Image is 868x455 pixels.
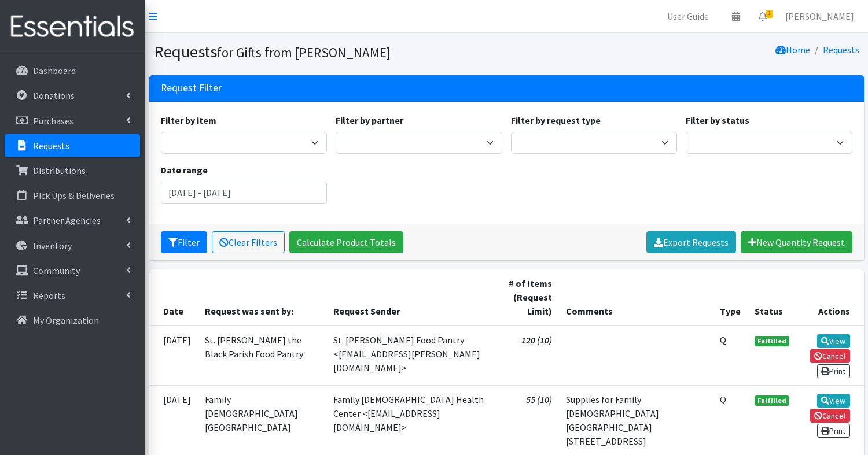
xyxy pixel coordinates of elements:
[511,113,601,127] label: Filter by request type
[5,209,140,232] a: Partner Agencies
[33,165,86,176] p: Distributions
[5,8,140,46] img: HumanEssentials
[755,395,789,406] span: Fulfilled
[154,42,502,62] h1: Requests
[149,385,198,455] td: [DATE]
[5,134,140,157] a: Requests
[149,269,198,325] th: Date
[326,385,492,455] td: Family [DEMOGRAPHIC_DATA] Health Center <[EMAIL_ADDRESS][DOMAIN_NAME]>
[33,265,80,276] p: Community
[149,325,198,386] td: [DATE]
[559,385,713,455] td: Supplies for Family [DEMOGRAPHIC_DATA][GEOGRAPHIC_DATA] [STREET_ADDRESS]
[5,184,140,207] a: Pick Ups & Deliveries
[766,10,773,18] span: 1
[492,385,559,455] td: 55 (10)
[33,290,65,301] p: Reports
[33,190,115,201] p: Pick Ups & Deliveries
[720,334,726,346] abbr: Quantity
[5,84,140,107] a: Donations
[559,269,713,325] th: Comments
[823,44,859,56] a: Requests
[796,269,864,325] th: Actions
[326,269,492,325] th: Request Sender
[33,214,101,226] p: Partner Agencies
[5,284,140,307] a: Reports
[336,113,403,127] label: Filter by partner
[198,385,327,455] td: Family [DEMOGRAPHIC_DATA][GEOGRAPHIC_DATA]
[33,240,72,251] p: Inventory
[817,424,850,438] a: Print
[686,113,749,127] label: Filter by status
[5,234,140,257] a: Inventory
[161,231,207,253] button: Filter
[810,349,850,363] a: Cancel
[646,231,736,253] a: Export Requests
[5,109,140,132] a: Purchases
[33,65,76,76] p: Dashboard
[161,163,208,177] label: Date range
[817,334,850,348] a: View
[720,394,726,405] abbr: Quantity
[5,259,140,282] a: Community
[33,315,99,326] p: My Organization
[749,5,776,28] a: 1
[5,309,140,332] a: My Organization
[492,269,559,325] th: # of Items (Request Limit)
[755,336,789,346] span: Fulfilled
[775,44,810,56] a: Home
[33,140,69,151] p: Requests
[33,90,75,101] p: Donations
[817,394,850,408] a: View
[217,44,391,61] small: for Gifts from [PERSON_NAME]
[198,269,327,325] th: Request was sent by:
[492,325,559,386] td: 120 (10)
[33,115,73,127] p: Purchases
[161,113,216,127] label: Filter by item
[817,364,850,378] a: Print
[658,5,718,28] a: User Guide
[810,409,850,423] a: Cancel
[212,231,285,253] a: Clear Filters
[5,59,140,82] a: Dashboard
[161,82,222,94] h3: Request Filter
[713,269,748,325] th: Type
[161,182,328,204] input: January 1, 2011 - December 31, 2011
[776,5,863,28] a: [PERSON_NAME]
[748,269,796,325] th: Status
[289,231,403,253] a: Calculate Product Totals
[741,231,852,253] a: New Quantity Request
[198,325,327,386] td: St. [PERSON_NAME] the Black Parish Food Pantry
[5,159,140,182] a: Distributions
[326,325,492,386] td: St. [PERSON_NAME] Food Pantry <[EMAIL_ADDRESS][PERSON_NAME][DOMAIN_NAME]>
